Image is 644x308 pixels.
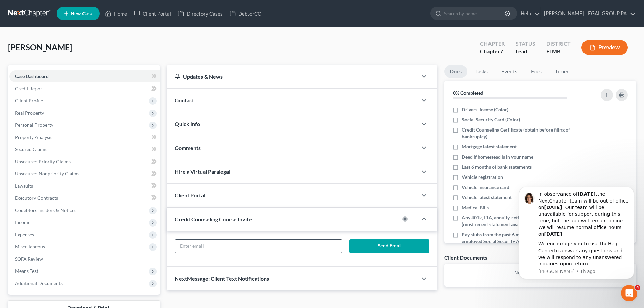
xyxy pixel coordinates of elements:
[462,194,512,201] span: Vehicle latest statement
[9,253,160,265] a: SOFA Review
[15,183,33,189] span: Lawsuits
[15,256,43,262] span: SOFA Review
[444,7,506,20] input: Search by name...
[462,214,582,228] span: Any 401k, IRA, annuity, retirement, stock statements (most recent statement available)
[175,192,205,198] span: Client Portal
[516,40,535,48] div: Status
[546,48,571,55] div: FLMB
[525,65,547,78] a: Fees
[15,159,71,164] span: Unsecured Priority Claims
[581,40,628,55] button: Preview
[15,171,79,176] span: Unsecured Nonpriority Claims
[462,116,520,123] span: Social Security Card (Color)
[444,65,467,78] a: Docs
[480,48,505,55] div: Chapter
[462,204,489,211] span: Medical Bills
[15,73,49,79] span: Case Dashboard
[175,168,230,175] span: Hire a Virtual Paralegal
[102,7,130,20] a: Home
[450,269,630,276] p: No client documents yet.
[15,134,52,140] span: Property Analysis
[15,110,44,116] span: Real Property
[9,131,160,143] a: Property Analysis
[462,184,509,191] span: Vehicle insurance card
[9,168,160,180] a: Unsecured Nonpriority Claims
[462,153,533,160] span: Deed if homestead is in your name
[462,126,582,140] span: Credit Counseling Certificate (obtain before filing of bankruptcy)
[516,48,535,55] div: Lead
[621,285,637,301] iframe: Intercom live chat
[470,65,493,78] a: Tasks
[8,42,72,52] span: [PERSON_NAME]
[175,121,200,127] span: Quick Info
[453,90,483,96] strong: 0% Completed
[462,231,582,252] span: Pay stubs from the past 6 months, if employed, if not employed Social Security Administration ben...
[462,143,517,150] span: Mortgage latest statement
[175,275,269,282] span: NextMessage: Client Text Notifications
[15,244,45,250] span: Miscellaneous
[175,145,201,151] span: Comments
[15,98,43,103] span: Client Profile
[71,11,93,16] span: New Case
[9,82,160,95] a: Credit Report
[9,70,160,82] a: Case Dashboard
[462,106,508,113] span: Drivers license (Color)
[15,268,38,274] span: Means Test
[175,216,252,222] span: Credit Counseling Course Invite
[15,219,30,225] span: Income
[541,7,636,20] a: [PERSON_NAME] LEGAL GROUP PA
[175,97,194,103] span: Contact
[635,285,640,290] span: 4
[15,122,53,128] span: Personal Property
[15,207,76,213] span: Codebtors Insiders & Notices
[9,156,160,168] a: Unsecured Priority Claims
[444,254,487,261] div: Client Documents
[226,7,264,20] a: DebtorCC
[462,164,532,170] span: Last 6 months of bank statements
[480,40,505,48] div: Chapter
[9,143,160,156] a: Secured Claims
[509,181,644,283] iframe: Intercom notifications message
[462,174,503,181] span: Vehicle registration
[546,40,571,48] div: District
[15,86,44,91] span: Credit Report
[496,65,523,78] a: Events
[349,239,430,253] button: Send Email
[15,232,34,237] span: Expenses
[175,240,342,253] input: Enter email
[15,195,58,201] span: Executory Contracts
[15,146,47,152] span: Secured Claims
[517,7,540,20] a: Help
[550,65,574,78] a: Timer
[130,7,174,20] a: Client Portal
[9,180,160,192] a: Lawsuits
[500,48,503,54] span: 7
[15,280,63,286] span: Additional Documents
[174,7,226,20] a: Directory Cases
[9,192,160,204] a: Executory Contracts
[175,73,409,80] div: Updates & News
